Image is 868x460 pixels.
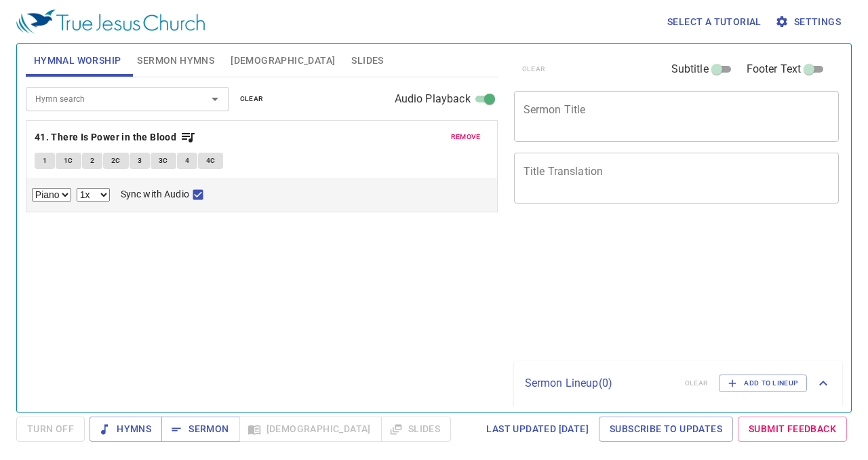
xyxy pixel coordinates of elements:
[671,61,709,77] span: Subtitle
[77,188,110,202] select: Playback Rate
[610,421,722,438] span: Subscribe to Updates
[232,91,272,107] button: clear
[90,155,94,167] span: 2
[138,155,142,167] span: 3
[667,14,762,31] span: Select a tutorial
[35,153,55,169] button: 1
[525,375,674,391] p: Sermon Lineup ( 0 )
[451,131,481,143] span: remove
[35,129,196,146] button: 41. There Is Power in the Blood
[32,188,71,202] select: Select Track
[728,377,798,389] span: Add to Lineup
[64,155,73,167] span: 1C
[772,9,846,35] button: Settings
[509,218,776,356] iframe: from-child
[738,417,847,442] a: Submit Feedback
[662,9,767,35] button: Select a tutorial
[486,421,589,438] span: Last updated [DATE]
[82,153,102,169] button: 2
[130,153,150,169] button: 3
[103,153,129,169] button: 2C
[351,52,383,69] span: Slides
[231,52,335,69] span: [DEMOGRAPHIC_DATA]
[395,91,471,107] span: Audio Playback
[100,421,151,438] span: Hymns
[206,155,216,167] span: 4C
[111,155,121,167] span: 2C
[481,417,594,442] a: Last updated [DATE]
[43,155,47,167] span: 1
[443,129,489,145] button: remove
[161,417,239,442] button: Sermon
[56,153,81,169] button: 1C
[514,361,843,406] div: Sermon Lineup(0)clearAdd to Lineup
[719,375,807,392] button: Add to Lineup
[121,187,189,202] span: Sync with Audio
[137,52,214,69] span: Sermon Hymns
[177,153,197,169] button: 4
[151,153,176,169] button: 3C
[90,417,162,442] button: Hymns
[16,9,205,34] img: True Jesus Church
[185,155,189,167] span: 4
[749,421,836,438] span: Submit Feedback
[747,61,802,77] span: Footer Text
[35,129,176,146] b: 41. There Is Power in the Blood
[198,153,224,169] button: 4C
[599,417,733,442] a: Subscribe to Updates
[205,90,224,109] button: Open
[778,14,841,31] span: Settings
[240,93,264,105] span: clear
[172,421,229,438] span: Sermon
[159,155,168,167] span: 3C
[34,52,121,69] span: Hymnal Worship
